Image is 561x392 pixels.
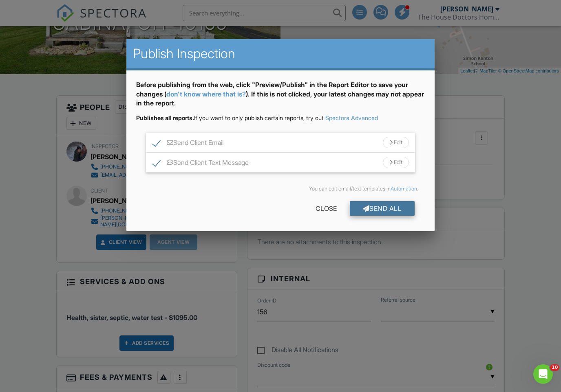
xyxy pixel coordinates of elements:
div: Edit [383,157,409,168]
iframe: Intercom live chat [533,364,553,384]
span: If you want to only publish certain reports, try out [136,114,324,121]
strong: Publishes all reports. [136,114,194,121]
span: 10 [550,364,559,371]
a: don't know where that is? [166,90,246,98]
div: Close [303,201,350,216]
label: Send Client Email [152,139,223,149]
a: Automation [391,186,417,192]
label: Send Client Text Message [152,159,249,169]
div: Edit [383,137,409,148]
a: Spectora Advanced [325,114,378,121]
div: Send All [350,201,415,216]
div: Before publishing from the web, click "Preview/Publish" in the Report Editor to save your changes... [136,80,425,114]
h2: Publish Inspection [133,46,428,62]
div: You can edit email/text templates in . [143,186,419,192]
